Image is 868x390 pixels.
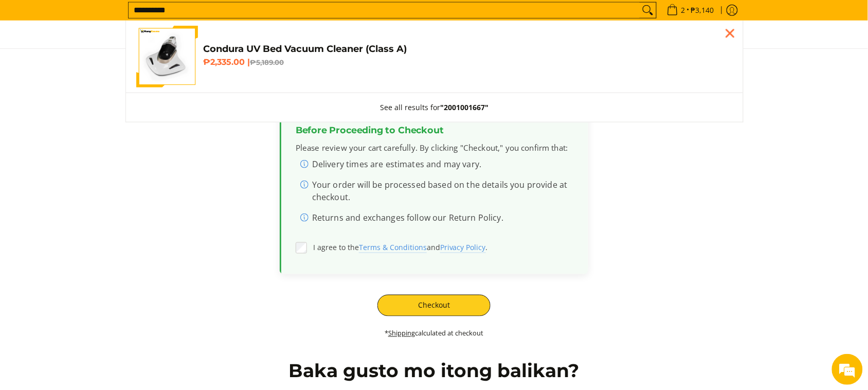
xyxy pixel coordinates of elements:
del: ₱5,189.00 [250,58,284,66]
button: See all results for"2001001667" [370,93,499,122]
div: Close pop up [722,26,738,41]
button: Checkout [377,295,491,316]
a: Terms & Conditions (opens in new tab) [359,243,427,253]
span: We're online! [60,130,142,234]
div: Chat with us now [53,58,173,71]
div: Order confirmation and disclaimers [280,110,588,274]
span: • [664,5,717,16]
li: Delivery times are estimates and may vary. [300,158,574,174]
li: Returns and exchanges follow our Return Policy. [300,211,574,228]
img: Condura UV Bed Vacuum Cleaner (Class A) [136,26,198,87]
span: 2 [680,7,687,14]
h2: Baka gusto mo itong balikan? [131,360,737,383]
textarea: Type your message and hit 'Enter' [5,281,196,317]
a: Condura UV Bed Vacuum Cleaner (Class A) Condura UV Bed Vacuum Cleaner (Class A) ₱2,335.00 |₱5,189.00 [136,26,733,87]
h4: Condura UV Bed Vacuum Cleaner (Class A) [203,43,733,55]
strong: "2001001667" [441,102,489,112]
h6: ₱2,335.00 | [203,57,733,67]
button: Search [640,3,656,18]
span: I agree to the and . [313,242,574,253]
li: Your order will be processed based on the details you provide at checkout. [300,179,574,207]
a: Privacy Policy (opens in new tab) [440,243,486,253]
span: ₱3,140 [690,7,716,14]
small: * calculated at checkout [385,329,483,338]
a: Shipping [388,329,415,338]
div: Minimize live chat window [169,5,193,30]
h3: Before Proceeding to Checkout [296,125,574,136]
input: I agree to theTerms & Conditions (opens in new tab)andPrivacy Policy (opens in new tab). [296,242,307,254]
div: Please review your cart carefully. By clicking "Checkout," you confirm that: [296,142,574,228]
